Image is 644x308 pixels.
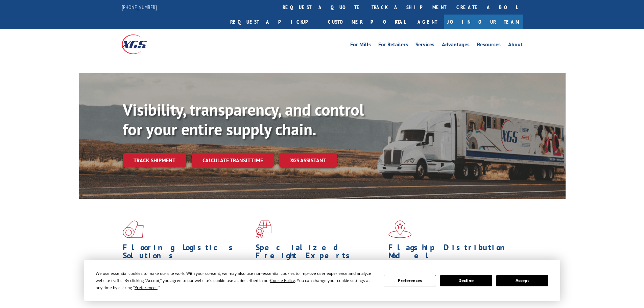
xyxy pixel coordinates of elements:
[123,153,186,167] a: Track shipment
[378,42,408,49] a: For Retailers
[270,278,295,283] span: Cookie Policy
[384,275,436,286] button: Preferences
[496,275,548,286] button: Accept
[477,42,501,49] a: Resources
[123,220,144,238] img: xgs-icon-total-supply-chain-intelligence-red
[84,260,560,301] div: Cookie Consent Prompt
[444,15,523,29] a: Join Our Team
[256,220,271,238] img: xgs-icon-focused-on-flooring-red
[388,243,516,263] h1: Flagship Distribution Model
[96,270,376,291] div: We use essential cookies to make our site work. With your consent, we may also use non-essential ...
[123,243,251,263] h1: Flooring Logistics Solutions
[192,153,274,168] a: Calculate transit time
[388,220,412,238] img: xgs-icon-flagship-distribution-model-red
[123,99,364,140] b: Visibility, transparency, and control for your entire supply chain.
[440,275,492,286] button: Decline
[411,15,444,29] a: Agent
[122,4,157,10] a: [PHONE_NUMBER]
[442,42,470,49] a: Advantages
[350,42,371,49] a: For Mills
[508,42,523,49] a: About
[225,15,323,29] a: Request a pickup
[135,285,158,290] span: Preferences
[323,15,411,29] a: Customer Portal
[256,243,383,263] h1: Specialized Freight Experts
[415,42,434,49] a: Services
[279,153,337,168] a: XGS ASSISTANT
